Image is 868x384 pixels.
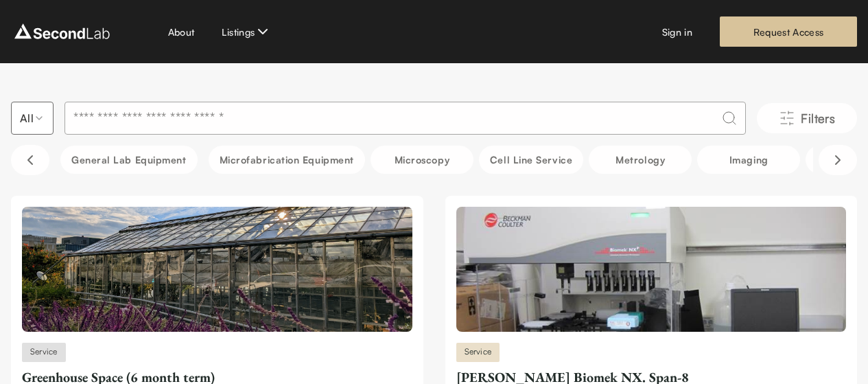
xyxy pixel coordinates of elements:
button: Scroll right [819,145,857,175]
a: Sign in [662,25,692,39]
button: Microfabrication Equipment [209,146,365,174]
button: Cell line service [479,146,583,174]
button: Metrology [589,146,692,174]
img: Beckman-Coulter Biomek NX. Span-8 [456,207,847,332]
span: Filters [801,109,835,128]
span: Service [22,343,66,362]
button: Imaging [697,146,800,174]
button: Listings [222,23,271,40]
img: logo [11,21,113,43]
button: Select listing type [11,102,54,135]
button: General Lab equipment [60,146,198,174]
img: Greenhouse Space (6 month term) [22,207,412,332]
button: Scroll left [11,145,49,175]
a: Request Access [720,16,857,47]
button: Microscopy [371,146,473,174]
span: Service [456,343,500,362]
a: About [168,25,195,39]
button: Filters [757,103,857,133]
